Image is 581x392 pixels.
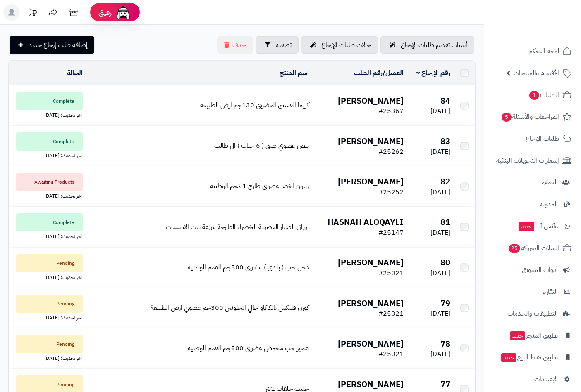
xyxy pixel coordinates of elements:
b: 83 [440,135,450,147]
a: المراجعات والأسئلة5 [489,107,576,127]
span: #25147 [378,228,404,238]
span: #25021 [378,268,404,278]
a: السلات المتروكة25 [489,238,576,258]
a: زيتون اخضر عضوي طازج 1 كجم الوطنية [210,181,309,191]
span: الإعدادات [534,373,558,385]
a: العملاء [489,172,576,192]
span: كورن فليكس بالكاكاو خالي الجلوتين 300جم عضوي ارض الطبيعة [151,303,309,313]
a: الطلبات1 [489,85,576,105]
div: اخر تحديث: [DATE] [12,110,83,119]
span: #25021 [378,309,404,319]
a: اوراق الصبار العضوية الخضراء الطازجة مزرعة بيت الاستنبات [166,222,309,232]
span: جديد [519,222,534,231]
img: ai-face.png [115,4,132,21]
span: بيض عضوي طبق ( 6 حبات ) ال طالب [214,141,309,151]
a: رقم الطلب [354,68,383,78]
a: المدونة [489,194,576,214]
a: التقارير [489,282,576,302]
span: [DATE] [430,187,450,197]
a: أسباب تقديم طلبات الإرجاع [380,36,474,54]
span: Complete [16,213,83,231]
span: [DATE] [430,228,450,238]
span: Pending [16,254,83,272]
a: تحديثات المنصة [22,4,43,23]
div: اخر تحديث: [DATE] [12,191,83,200]
a: دخن حب ( بلدي ) عضوي 500جم القمم الوطنية [188,262,309,272]
span: الطلبات [528,89,559,101]
span: Pending [16,295,83,313]
a: تطبيق نقاط البيعجديد [489,347,576,367]
a: إضافة طلب إرجاع جديد [10,36,94,54]
span: أسباب تقديم طلبات الإرجاع [401,40,467,50]
b: 80 [440,256,450,269]
span: التقارير [542,286,558,298]
a: طلبات الإرجاع [489,129,576,149]
span: المراجعات والأسئلة [501,111,559,123]
a: العميل [385,68,404,78]
div: اخر تحديث: [DATE] [12,231,83,240]
span: جديد [501,353,516,362]
b: [PERSON_NAME] [338,94,404,107]
img: logo-2.png [525,12,573,29]
a: تطبيق المتجرجديد [489,326,576,345]
span: أدوات التسويق [522,264,558,276]
b: [PERSON_NAME] [338,338,404,350]
span: #25367 [378,106,404,116]
b: [PERSON_NAME] [338,256,404,269]
span: السلات المتروكة [508,242,559,254]
span: العملاء [542,177,558,188]
a: إشعارات التحويلات البنكية [489,151,576,170]
a: التطبيقات والخدمات [489,304,576,324]
span: Complete [16,92,83,110]
a: حالات طلبات الإرجاع [301,36,378,54]
span: 5 [501,112,512,122]
span: تصفية [276,40,292,50]
div: اخر تحديث: [DATE] [12,151,83,159]
b: [PERSON_NAME] [338,297,404,309]
div: اخر تحديث: [DATE] [12,272,83,281]
span: Awaiting Products [16,173,83,191]
span: إشعارات التحويلات البنكية [496,155,559,166]
a: رقم الإرجاع [416,68,451,78]
span: رفيق [98,7,112,17]
b: 79 [440,297,450,309]
span: #25252 [378,187,404,197]
span: إضافة طلب إرجاع جديد [29,40,88,50]
span: [DATE] [430,309,450,319]
b: [PERSON_NAME] [338,135,404,147]
span: طلبات الإرجاع [526,133,559,144]
b: [PERSON_NAME] [338,175,404,188]
span: [DATE] [430,147,450,157]
b: 82 [440,175,450,188]
b: [PERSON_NAME] [338,378,404,390]
span: المدونة [540,198,558,210]
span: جديد [510,331,525,340]
span: التطبيقات والخدمات [507,308,558,319]
span: 25 [508,243,521,253]
span: تطبيق المتجر [509,330,558,341]
b: 81 [440,216,450,228]
b: 78 [440,338,450,350]
span: [DATE] [430,349,450,359]
a: شعير حب محمص عضوي 500جم القمم الوطنية [188,343,309,353]
span: #25021 [378,349,404,359]
a: الإعدادات [489,369,576,389]
b: 77 [440,378,450,390]
td: / [312,61,407,85]
a: لوحة التحكم [489,41,576,61]
button: تصفية [256,36,299,54]
a: اسم المنتج [280,68,309,78]
span: [DATE] [430,268,450,278]
b: 84 [440,94,450,107]
span: #25262 [378,147,404,157]
button: حذف [217,36,253,54]
a: وآتس آبجديد [489,216,576,236]
span: حذف [232,40,246,50]
span: كريما الفستق العضوي 130جم ارض الطبيعة [200,100,309,110]
b: HASNAH ALOQAYLI [328,216,404,228]
a: أدوات التسويق [489,260,576,280]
